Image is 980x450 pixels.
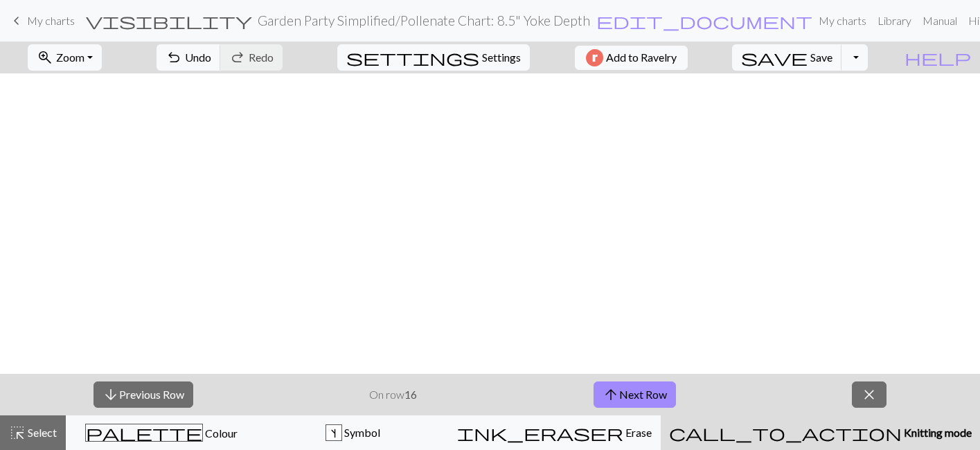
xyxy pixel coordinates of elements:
span: Knitting mode [902,426,972,439]
button: s Symbol [257,415,448,450]
span: edit_document [596,11,812,30]
span: Zoom [56,51,84,64]
a: Library [872,7,917,35]
span: Settings [482,49,521,66]
a: Manual [917,7,963,35]
button: Save [732,44,842,71]
button: Zoom [28,44,102,71]
img: Ravelry [586,49,603,66]
span: highlight_alt [9,423,26,442]
button: Add to Ravelry [575,46,688,70]
span: My charts [27,14,75,27]
button: Colour [66,415,257,450]
span: arrow_upward [603,385,619,404]
a: My charts [813,7,872,35]
span: help [905,48,971,67]
span: settings [346,48,479,67]
a: My charts [8,9,75,33]
button: SettingsSettings [337,44,530,71]
button: Undo [157,44,221,71]
span: palette [86,423,202,442]
span: zoom_in [37,48,53,67]
span: Colour [203,426,238,440]
strong: 16 [404,388,417,401]
span: Select [26,426,57,439]
span: ink_eraser [457,423,623,442]
i: Settings [346,49,479,66]
span: Symbol [342,426,380,439]
span: undo [166,48,182,67]
span: Save [810,51,832,64]
h2: Garden Party Simplified / Pollenate Chart: 8.5" Yoke Depth [258,12,590,28]
span: close [861,385,877,404]
span: visibility [86,11,252,30]
span: Erase [623,426,652,439]
span: keyboard_arrow_left [8,11,25,30]
p: On row [369,386,417,403]
span: Undo [185,51,211,64]
button: Knitting mode [661,415,980,450]
span: call_to_action [669,423,902,442]
div: s [326,425,341,442]
span: arrow_downward [103,385,119,404]
button: Erase [448,415,661,450]
button: Next Row [594,381,676,408]
button: Previous Row [93,381,193,408]
span: Add to Ravelry [606,49,677,66]
span: save [741,48,808,67]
